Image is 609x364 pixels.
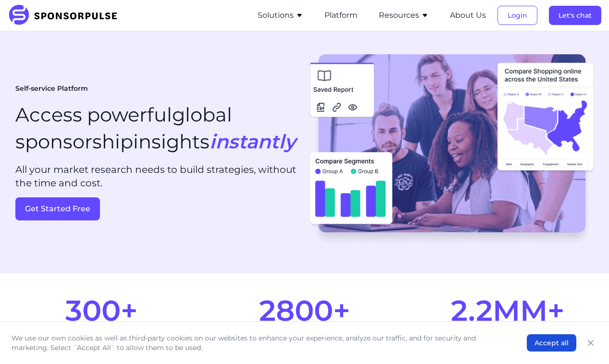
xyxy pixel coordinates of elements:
span: Self-service Platform [15,84,88,94]
button: About Us [450,10,486,21]
button: Resources [379,10,429,21]
div: 2800+ [211,296,398,325]
button: Login [497,6,537,25]
a: Platform [324,11,358,20]
button: Platform [324,10,358,21]
button: Solutions [258,10,303,21]
button: Accept all [527,334,576,352]
button: Let's chat [549,6,601,25]
button: Get Started Free [15,197,100,220]
a: About Us [450,11,486,20]
span: instantly [210,130,296,153]
div: 300+ [8,296,195,325]
p: We use our own cookies as well as third-party cookies on our websites to enhance your experience,... [12,333,508,352]
a: Let's chat [549,11,601,20]
p: All your market research needs to build strategies, without the time and cost. [15,163,301,190]
h1: Access powerful global sponsorship insights [15,101,301,155]
button: Close [584,336,597,350]
a: Get Started Free [15,197,301,220]
a: Login [497,11,537,20]
img: SponsorPulse [8,5,124,26]
div: 2.2MM+ [414,296,601,325]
